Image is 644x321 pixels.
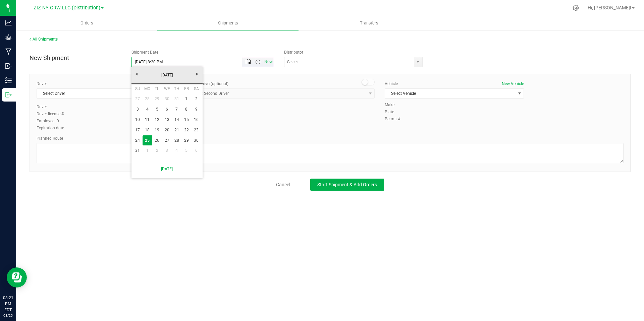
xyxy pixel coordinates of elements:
[191,125,201,135] a: 23
[351,20,387,26] span: Transfers
[131,49,158,55] label: Shipment Date
[181,104,191,115] a: 8
[191,94,201,104] a: 2
[191,135,201,146] a: 30
[172,115,181,125] a: 14
[37,111,70,117] label: Driver license #
[385,89,515,98] span: Select Vehicle
[209,20,247,26] span: Shipments
[414,57,422,67] span: select
[385,116,405,122] label: Permit #
[284,57,410,67] input: Select
[5,34,12,41] inline-svg: Grow
[133,84,143,94] th: Sunday
[515,89,524,98] span: select
[5,77,12,84] inline-svg: Inventory
[385,102,405,108] label: Make
[131,70,203,80] a: [DATE]
[131,69,142,79] a: Previous
[162,94,172,104] a: 30
[172,125,181,135] a: 21
[152,84,162,94] th: Tuesday
[172,104,181,115] a: 7
[191,104,201,115] a: 9
[3,295,13,313] p: 08:21 PM EDT
[133,145,143,156] a: 31
[191,145,201,156] a: 6
[16,16,157,30] a: Orders
[30,55,121,61] h4: New Shipment
[152,104,162,115] a: 5
[162,135,172,146] a: 27
[37,104,70,110] label: Driver
[37,118,70,124] label: Employee ID
[34,5,100,11] span: ZIZ NY GRW LLC (Distribution)
[133,94,143,104] a: 27
[37,125,70,131] label: Expiration date
[5,48,12,55] inline-svg: Manufacturing
[252,59,264,65] span: Open the time view
[152,125,162,135] a: 19
[162,104,172,115] a: 6
[152,115,162,125] a: 12
[37,89,167,98] span: Select Driver
[310,179,384,191] button: Start Shipment & Add Orders
[37,136,63,141] span: Planned Route
[172,135,181,146] a: 28
[243,59,254,65] span: Open the date view
[191,84,201,94] th: Saturday
[133,104,143,115] a: 3
[186,81,228,87] label: Second Driver
[181,94,191,104] a: 1
[299,16,440,30] a: Transfers
[143,104,152,115] a: 4
[152,94,162,104] a: 29
[162,125,172,135] a: 20
[7,267,27,287] iframe: Resource center
[211,81,228,86] span: (optional)
[385,81,398,87] label: Vehicle
[152,145,162,156] a: 2
[3,313,13,318] p: 08/25
[5,91,12,98] inline-svg: Outbound
[572,5,580,11] div: Manage settings
[172,94,181,104] a: 31
[5,63,12,69] inline-svg: Inbound
[181,125,191,135] a: 22
[181,135,191,146] a: 29
[385,109,405,115] label: Plate
[152,135,162,146] a: 26
[143,94,152,104] a: 28
[143,84,152,94] th: Monday
[276,181,290,188] a: Cancel
[172,145,181,156] a: 4
[181,84,191,94] th: Friday
[162,84,172,94] th: Wednesday
[162,145,172,156] a: 3
[317,182,377,187] span: Start Shipment & Add Orders
[143,135,152,146] td: Current focused date is 8/25/2025
[135,162,199,176] a: [DATE]
[181,145,191,156] a: 5
[143,145,152,156] a: 1
[191,115,201,125] a: 16
[157,16,299,30] a: Shipments
[143,115,152,125] a: 11
[162,115,172,125] a: 13
[181,115,191,125] a: 15
[588,5,631,10] span: Hi, [PERSON_NAME]!
[133,125,143,135] a: 17
[172,84,181,94] th: Thursday
[5,19,12,26] inline-svg: Analytics
[502,81,524,87] button: New Vehicle
[284,49,303,55] label: Distributor
[192,69,203,79] a: Next
[263,57,274,67] span: Set Current date
[37,81,47,87] label: Driver
[143,125,152,135] a: 18
[30,37,58,42] a: All Shipments
[143,135,152,146] a: 25
[71,20,102,26] span: Orders
[133,135,143,146] a: 24
[133,115,143,125] a: 10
